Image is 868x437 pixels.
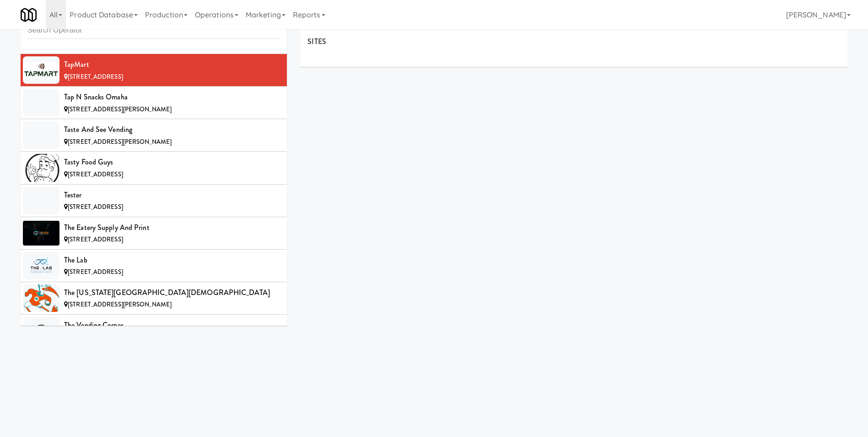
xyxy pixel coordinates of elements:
li: Tester[STREET_ADDRESS] [21,185,287,217]
li: The [US_STATE][GEOGRAPHIC_DATA][DEMOGRAPHIC_DATA][STREET_ADDRESS][PERSON_NAME] [21,282,287,315]
div: The Vending Corner [64,318,280,332]
li: TapMart[STREET_ADDRESS] [21,54,287,87]
li: Tap N Snacks Omaha[STREET_ADDRESS][PERSON_NAME] [21,87,287,119]
div: Tester [64,188,280,202]
div: The [US_STATE][GEOGRAPHIC_DATA][DEMOGRAPHIC_DATA] [64,286,280,300]
li: The Eatery Supply and Print[STREET_ADDRESS] [21,217,287,250]
div: The Eatery Supply and Print [64,221,280,235]
li: The Vending Corner[STREET_ADDRESS][PERSON_NAME] [21,315,287,347]
div: Taste and See Vending [64,123,280,137]
li: The Lab[STREET_ADDRESS] [21,250,287,282]
div: TapMart [64,58,280,71]
div: Tap N Snacks Omaha [64,90,280,104]
span: [STREET_ADDRESS][PERSON_NAME] [68,137,172,146]
div: Tasty Food Guys [64,155,280,169]
span: [STREET_ADDRESS][PERSON_NAME] [68,300,172,309]
span: [STREET_ADDRESS] [68,202,123,211]
span: [STREET_ADDRESS] [68,72,123,81]
div: The Lab [64,253,280,267]
span: [STREET_ADDRESS] [68,235,123,244]
span: [STREET_ADDRESS] [68,170,123,179]
span: [STREET_ADDRESS] [68,268,123,276]
span: SITES [307,36,326,47]
li: Taste and See Vending[STREET_ADDRESS][PERSON_NAME] [21,119,287,152]
span: [STREET_ADDRESS][PERSON_NAME] [68,105,172,114]
img: Micromart [21,7,37,23]
li: Tasty Food Guys[STREET_ADDRESS] [21,152,287,184]
input: Search Operator [27,22,280,39]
